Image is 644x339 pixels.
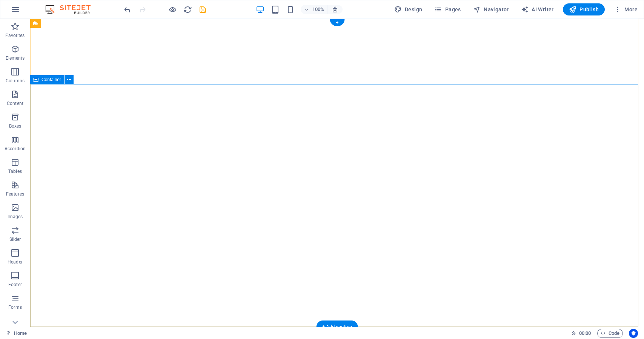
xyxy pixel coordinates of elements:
[5,32,25,39] p: Favorites
[614,6,638,13] span: More
[8,168,22,174] p: Tables
[8,304,22,310] p: Forms
[394,6,423,13] span: Design
[41,77,61,82] span: Container
[563,3,605,15] button: Publish
[183,5,192,14] button: reload
[473,6,509,13] span: Navigator
[7,100,23,106] p: Content
[629,329,638,338] button: Usercentrics
[123,5,132,14] button: undo
[391,3,426,15] button: Design
[330,19,344,26] div: +
[6,329,27,338] a: Click to cancel selection. Double-click to open Pages
[8,214,23,220] p: Images
[183,5,192,14] i: Reload page
[9,236,21,242] p: Slider
[6,191,24,197] p: Features
[123,5,132,14] i: Undo: Delete elements (Ctrl+Z)
[579,329,591,338] span: 00 00
[391,3,426,15] div: Design (Ctrl+Alt+Y)
[301,5,327,14] button: 100%
[43,5,100,14] img: Editor Logo
[434,6,461,13] span: Pages
[431,3,464,15] button: Pages
[6,78,25,84] p: Columns
[168,5,177,14] button: Click here to leave preview mode and continue editing
[611,3,641,15] button: More
[198,5,207,14] button: save
[584,330,586,336] span: :
[597,329,623,338] button: Code
[470,3,512,15] button: Navigator
[9,123,22,129] p: Boxes
[5,146,26,152] p: Accordion
[316,321,358,333] div: + Add section
[6,55,25,61] p: Elements
[312,5,324,14] h6: 100%
[571,329,591,338] h6: Session time
[8,282,22,288] p: Footer
[198,5,207,14] i: Save (Ctrl+S)
[601,329,619,338] span: Code
[521,6,554,13] span: AI Writer
[8,259,23,265] p: Header
[569,6,599,13] span: Publish
[518,3,557,15] button: AI Writer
